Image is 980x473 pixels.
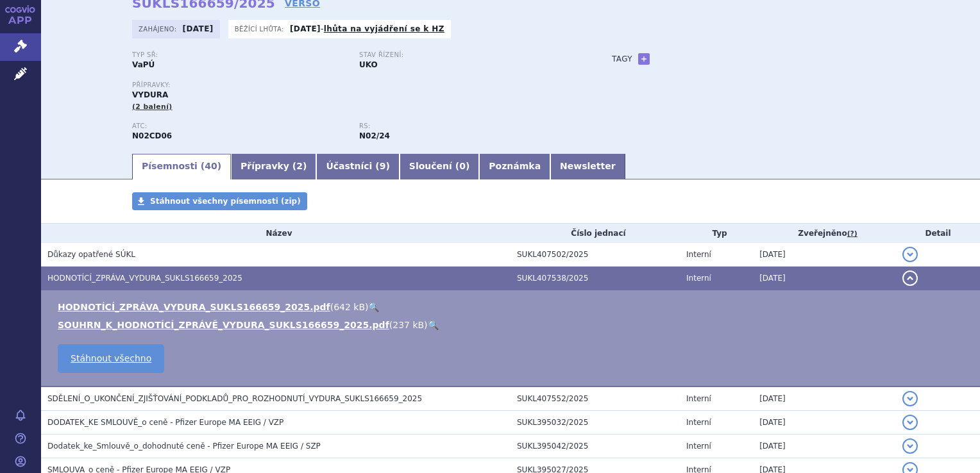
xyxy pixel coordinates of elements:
p: - [290,24,444,34]
span: SDĚLENÍ_O_UKONČENÍ_ZJIŠŤOVÁNÍ_PODKLADŮ_PRO_ROZHODNUTÍ_VYDURA_SUKLS166659_2025 [47,394,422,403]
p: RS: [359,122,573,130]
strong: RIMEGEPANT [132,131,172,140]
span: Interní [686,250,711,259]
h3: Tagy [612,51,632,67]
button: detail [902,438,918,454]
th: Název [41,224,511,243]
span: (2 balení) [132,103,173,111]
td: SUKL395032/2025 [511,411,680,435]
span: Stáhnout všechny písemnosti (zip) [150,197,301,206]
a: Účastníci (9) [316,154,399,179]
span: 40 [205,161,217,171]
span: 642 kB [334,302,365,312]
button: detail [902,247,918,262]
strong: UKO [359,60,378,69]
th: Zveřejněno [753,224,896,243]
span: Běžící lhůta: [235,24,287,34]
th: Číslo jednací [511,224,680,243]
a: Stáhnout všechny písemnosti (zip) [132,192,307,210]
span: 0 [459,161,466,171]
span: Dodatek_ke_Smlouvě_o_dohodnuté ceně - Pfizer Europe MA EEIG / SZP [47,442,321,451]
span: 237 kB [393,320,424,330]
a: 🔍 [368,302,379,312]
strong: [DATE] [183,24,214,33]
span: VYDURA [132,90,168,99]
span: 2 [296,161,303,171]
span: HODNOTÍCÍ_ZPRÁVA_VYDURA_SUKLS166659_2025 [47,274,242,283]
td: [DATE] [753,386,896,411]
a: Přípravky (2) [231,154,316,179]
p: Stav řízení: [359,51,573,59]
strong: rimegepant [359,131,390,140]
td: SUKL407552/2025 [511,386,680,411]
button: detail [902,270,918,286]
td: [DATE] [753,243,896,267]
span: Zahájeno: [139,24,179,34]
abbr: (?) [847,229,857,238]
strong: [DATE] [290,24,321,33]
a: Poznámka [479,154,550,179]
button: detail [902,391,918,406]
td: [DATE] [753,267,896,290]
strong: VaPÚ [132,60,155,69]
span: Interní [686,274,711,283]
span: Důkazy opatřené SÚKL [47,250,135,259]
th: Detail [896,224,980,243]
a: Sloučení (0) [400,154,479,179]
button: detail [902,415,918,430]
li: ( ) [58,319,967,331]
td: [DATE] [753,411,896,435]
a: lhůta na vyjádření se k HZ [324,24,444,33]
a: + [638,53,650,65]
td: SUKL407502/2025 [511,243,680,267]
span: Interní [686,418,711,427]
span: DODATEK_KE SMLOUVĚ_o ceně - Pfizer Europe MA EEIG / VZP [47,418,283,427]
a: Stáhnout všechno [58,344,164,373]
span: 9 [380,161,386,171]
td: [DATE] [753,435,896,458]
span: Interní [686,442,711,451]
a: Newsletter [550,154,625,179]
p: Přípravky: [132,81,586,89]
p: Typ SŘ: [132,51,346,59]
li: ( ) [58,301,967,313]
th: Typ [680,224,753,243]
a: 🔍 [428,320,439,330]
p: ATC: [132,122,346,130]
td: SUKL407538/2025 [511,267,680,290]
a: Písemnosti (40) [132,154,231,179]
td: SUKL395042/2025 [511,435,680,458]
a: HODNOTÍCÍ_ZPRÁVA_VYDURA_SUKLS166659_2025.pdf [58,302,330,312]
a: SOUHRN_K_HODNOTÍCÍ_ZPRÁVĚ_VYDURA_SUKLS166659_2025.pdf [58,320,389,330]
span: Interní [686,394,711,403]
